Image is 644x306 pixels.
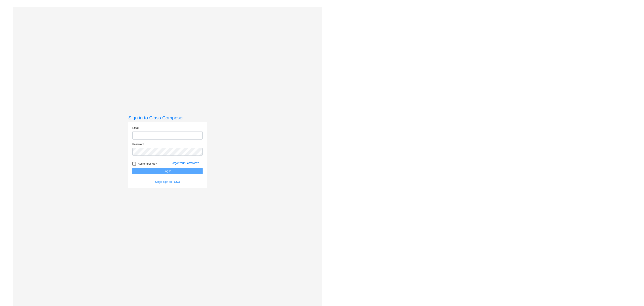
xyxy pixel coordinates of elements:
label: Email [132,126,139,130]
span: Remember Me? [138,161,157,166]
a: Single sign on - SSO [155,180,180,183]
label: Password [132,142,144,146]
h3: Sign in to Class Composer [128,115,207,121]
a: Forgot Your Password? [171,162,199,165]
button: Log In [132,168,203,174]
